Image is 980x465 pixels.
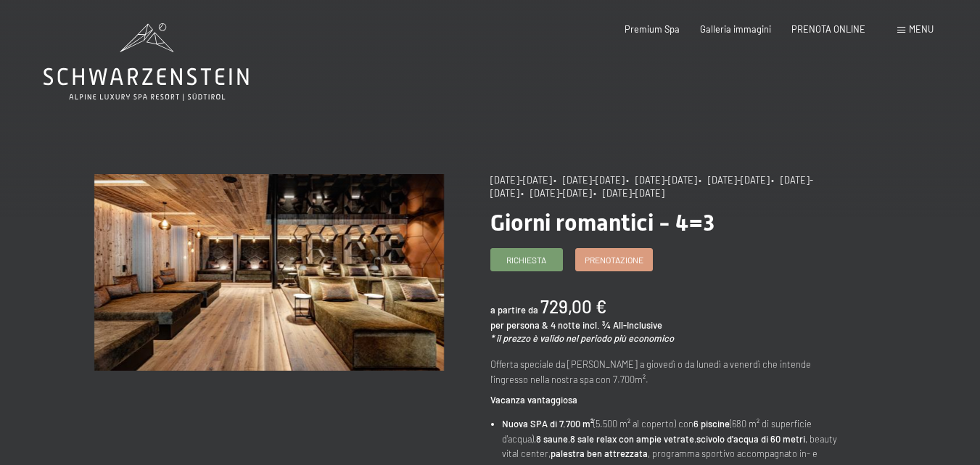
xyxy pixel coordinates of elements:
span: • [DATE]-[DATE] [490,174,813,199]
strong: scivolo d'acqua di 60 metri [696,433,805,445]
span: per persona & [490,319,548,331]
strong: 8 saune [536,433,568,445]
span: • [DATE]-[DATE] [626,174,697,186]
span: Menu [909,23,934,35]
img: Giorni romantici - 4=3 [94,174,444,371]
span: a partire da [490,304,538,316]
span: • [DATE]-[DATE] [699,174,770,186]
span: [DATE]-[DATE] [490,174,552,186]
strong: 8 sale relax con ampie vetrate [570,433,694,445]
a: PRENOTA ONLINE [791,23,865,35]
a: Prenotazione [576,249,652,271]
span: Richiesta [506,254,546,266]
em: * il prezzo è valido nel periodo più economico [490,332,674,344]
span: Prenotazione [585,254,643,266]
a: Premium Spa [625,23,680,35]
strong: Vacanza vantaggiosa [490,394,577,406]
span: • [DATE]-[DATE] [553,174,625,186]
p: Offerta speciale da [PERSON_NAME] a giovedì o da lunedì a venerdì che intende l'ingresso nella no... [490,357,840,387]
span: Giorni romantici - 4=3 [490,209,715,236]
a: Richiesta [491,249,562,271]
strong: palestra ben attrezzata [551,448,648,459]
strong: 6 piscine [693,418,730,429]
span: incl. ¾ All-Inclusive [582,319,662,331]
strong: Nuova SPA di 7.700 m² [502,418,593,429]
b: 729,00 € [540,296,606,317]
a: Galleria immagini [700,23,771,35]
span: • [DATE]-[DATE] [521,187,592,199]
span: 4 notte [551,319,580,331]
span: • [DATE]-[DATE] [593,187,664,199]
